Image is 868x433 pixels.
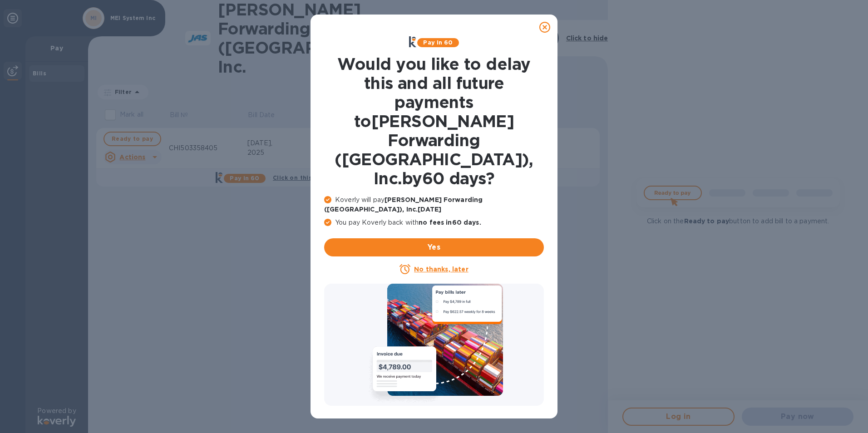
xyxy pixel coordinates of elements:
[324,196,483,213] b: [PERSON_NAME] Forwarding ([GEOGRAPHIC_DATA]), Inc. [DATE]
[419,219,481,226] b: no fees in 60 days .
[324,195,544,214] p: Koverly will pay
[324,238,544,256] button: Yes
[423,39,453,46] b: Pay in 60
[324,218,544,227] p: You pay Koverly back with
[331,242,537,253] span: Yes
[324,54,544,188] h1: Would you like to delay this and all future payments to [PERSON_NAME] Forwarding ([GEOGRAPHIC_DAT...
[414,266,468,273] u: No thanks, later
